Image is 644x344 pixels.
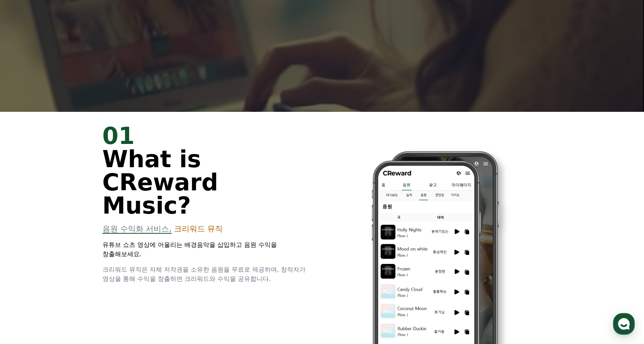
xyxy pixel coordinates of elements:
[120,257,129,263] span: 설정
[102,145,218,219] span: What is CReward Music?
[51,245,100,265] a: 대화
[102,124,313,147] div: 01
[174,224,223,233] span: 크리워드 뮤직
[71,257,80,264] span: 대화
[2,245,51,265] a: 홈
[24,257,29,263] span: 홈
[102,266,306,282] span: 크리워드 뮤직은 자체 저작권을 소유한 음원을 무료로 제공하며, 창작자가 영상을 통해 수익을 창출하면 크리워드와 수익을 공유합니다.
[100,245,149,265] a: 설정
[102,240,313,259] p: 유튜브 쇼츠 영상에 어울리는 배경음악을 삽입하고 음원 수익을 창출해보세요.
[102,224,172,233] span: 음원 수익화 서비스,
